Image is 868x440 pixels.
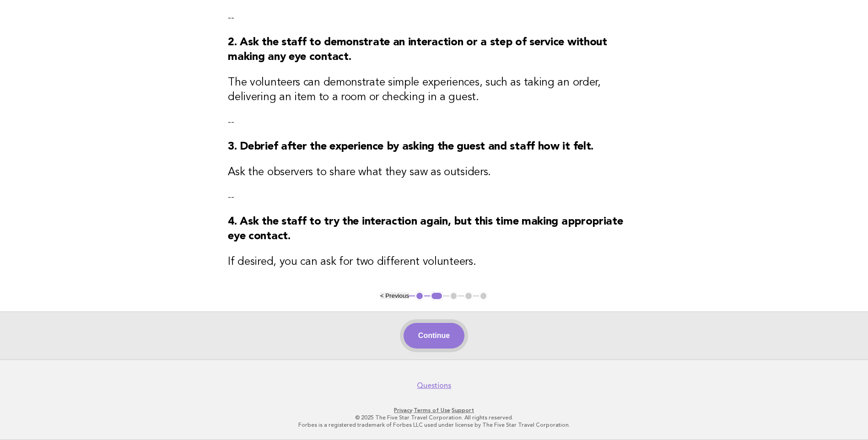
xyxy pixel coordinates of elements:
a: Privacy [394,407,412,413]
p: · · [154,407,714,414]
p: -- [228,191,640,204]
button: 1 [415,291,424,300]
strong: 4. Ask the staff to try the interaction again, but this time making appropriate eye contact. [228,216,623,242]
strong: 3. Debrief after the experience by asking the guest and staff how it felt. [228,141,593,152]
button: < Previous [380,292,409,299]
h3: If desired, you can ask for two different volunteers. [228,255,640,269]
strong: 2. Ask the staff to demonstrate an interaction or a step of service without making any eye contact. [228,37,607,63]
a: Support [452,407,474,413]
p: Forbes is a registered trademark of Forbes LLC used under license by The Five Star Travel Corpora... [154,421,714,429]
h3: The volunteers can demonstrate simple experiences, such as taking an order, delivering an item to... [228,75,640,105]
h3: Ask the observers to share what they saw as outsiders. [228,165,640,180]
p: -- [228,116,640,129]
p: © 2025 The Five Star Travel Corporation. All rights reserved. [154,414,714,421]
p: -- [228,11,640,24]
a: Questions [417,381,451,390]
button: 2 [430,291,443,300]
a: Terms of Use [414,407,450,413]
button: Continue [404,323,464,349]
